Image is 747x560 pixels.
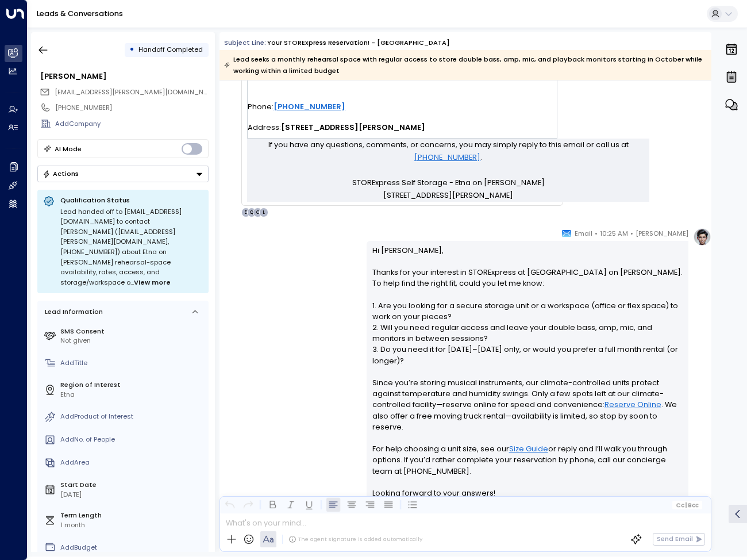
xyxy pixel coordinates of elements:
button: Redo [241,498,255,512]
a: [PHONE_NUMBER] [414,151,480,164]
div: AddNo. of People [60,435,205,444]
span: • [630,228,633,239]
div: E [241,208,251,217]
div: AddArea [60,458,205,467]
label: Start Date [60,480,205,490]
img: profile-logo.png [693,228,711,246]
span: 10:25 AM [600,228,628,239]
span: Phone: [248,97,274,117]
div: • [129,41,134,58]
div: Lead seeks a monthly rehearsal space with regular access to store double bass, amp, mic, and play... [224,53,706,76]
div: The agent signature is added automatically [288,535,422,543]
span: [PERSON_NAME] [636,228,688,239]
div: Q [247,208,256,217]
button: Actions [37,166,209,182]
div: AddBudget [60,543,205,553]
p: Hi [PERSON_NAME], Thanks for your interest in STORExpress at [GEOGRAPHIC_DATA] on [PERSON_NAME]. ... [372,245,683,510]
div: AddProduct of Interest [60,412,205,421]
a: Size Guide [509,443,548,454]
button: Cc|Bcc [672,501,702,509]
div: AddTitle [60,358,205,368]
label: Term Length [60,511,205,520]
span: rr.mangold@gmail.com [55,87,209,97]
span: Address: [248,117,281,138]
span: Cc Bcc [676,502,699,508]
span: • [595,228,598,239]
div: Lead handed off to [EMAIL_ADDRESS][DOMAIN_NAME] to contact [PERSON_NAME] ([EMAIL_ADDRESS][PERSON_... [60,207,203,288]
div: C [253,208,262,217]
span: Handoff Completed [138,45,203,54]
span: Email [575,228,592,239]
span: If you have any questions, comments, or concerns, you may simply reply to this email or call us at . [247,139,649,164]
label: Region of Interest [60,380,205,390]
span: STORExpress Self Storage - Etna on [PERSON_NAME] [352,177,545,189]
div: [DATE] [60,490,205,500]
span: View more [134,278,171,288]
div: AddCompany [55,119,208,129]
strong: [STREET_ADDRESS][PERSON_NAME] [281,122,425,132]
div: Etna [60,390,205,400]
div: Lead Information [41,307,103,317]
div: Button group with a nested menu [37,166,209,182]
a: Reserve Online [604,399,661,410]
div: Your STORExpress Reservation! - [GEOGRAPHIC_DATA] [267,38,450,48]
div: AI Mode [55,143,82,155]
span: [STREET_ADDRESS][PERSON_NAME] [383,189,513,202]
div: [PERSON_NAME] [40,71,208,82]
a: Leads & Conversations [37,9,123,18]
div: Actions [43,170,79,178]
div: [PHONE_NUMBER] [55,103,208,113]
span: Subject Line: [224,38,266,47]
div: L [259,208,268,217]
div: 1 month [60,520,205,530]
span: | [686,502,687,508]
span: [EMAIL_ADDRESS][PERSON_NAME][DOMAIN_NAME] [55,87,220,97]
a: [PHONE_NUMBER] [274,98,345,116]
div: Not given [60,336,205,346]
label: SMS Consent [60,327,205,336]
p: Qualification Status [60,195,203,205]
button: Undo [223,498,237,512]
